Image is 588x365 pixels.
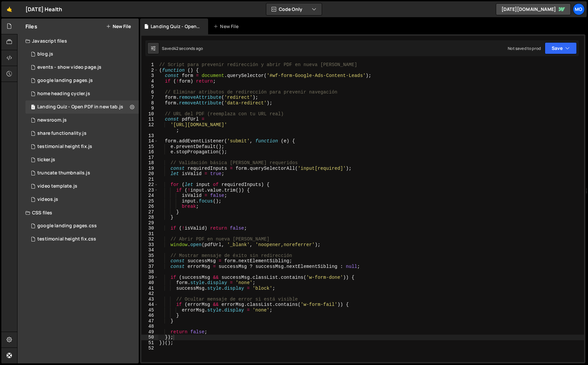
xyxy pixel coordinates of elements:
[141,329,158,335] div: 49
[37,51,53,57] div: blog.js
[141,95,158,100] div: 7
[141,324,158,329] div: 48
[141,286,158,291] div: 41
[25,140,139,153] div: 15519/44286.js
[37,117,67,123] div: newsroom.js
[141,297,158,302] div: 43
[141,215,158,220] div: 28
[141,308,158,313] div: 45
[25,23,37,30] h2: Files
[141,144,158,150] div: 15
[141,171,158,177] div: 20
[141,199,158,204] div: 25
[141,253,158,259] div: 35
[545,42,577,54] button: Save
[266,3,322,15] button: Code Only
[25,219,139,233] div: 15519/41007.css
[141,204,158,209] div: 26
[37,78,93,84] div: google landing pages.js
[31,105,35,110] span: 1
[37,91,90,97] div: home heading cycler.js
[141,182,158,188] div: 22
[37,183,77,189] div: video template.js
[141,177,158,182] div: 21
[141,193,158,199] div: 24
[25,5,62,13] div: [DATE] Health
[141,335,158,340] div: 50
[18,34,139,48] div: Javascript files
[141,313,158,318] div: 46
[141,62,158,68] div: 1
[141,84,158,90] div: 5
[37,64,101,70] div: events - show video page.js
[141,122,158,133] div: 12
[37,104,123,110] div: Landing Quiz - Open PDF in new tab.js
[141,258,158,264] div: 36
[25,74,139,87] div: 15519/41006.js
[141,280,158,286] div: 40
[141,247,158,253] div: 34
[141,226,158,231] div: 30
[25,48,139,61] div: 15519/43411.js
[141,138,158,144] div: 14
[141,237,158,242] div: 32
[106,24,131,29] button: New File
[37,223,97,229] div: google landing pages.css
[18,206,139,219] div: CSS files
[141,106,158,111] div: 9
[37,236,96,242] div: testimonial height fix.css
[141,155,158,161] div: 17
[141,117,158,122] div: 11
[141,291,158,297] div: 42
[141,269,158,275] div: 38
[37,197,58,202] div: videos.js
[25,100,139,114] div: 15519/44859.js
[141,160,158,166] div: 18
[141,149,158,155] div: 16
[141,90,158,95] div: 6
[25,127,139,140] div: 15519/43407.js
[141,275,158,280] div: 39
[141,188,158,193] div: 23
[141,133,158,139] div: 13
[141,302,158,308] div: 44
[25,233,139,246] div: 15519/44291.css
[141,318,158,324] div: 47
[213,23,241,30] div: New File
[573,3,585,15] a: Mo
[25,114,139,127] div: 15519/43356.js
[25,153,139,166] div: 15519/43856.js
[1,1,18,17] a: 🤙
[25,180,139,193] div: 15519/43553.js
[141,220,158,226] div: 29
[141,264,158,270] div: 37
[174,46,203,51] div: 42 seconds ago
[141,242,158,248] div: 33
[25,87,139,100] div: 15519/44154.js
[162,46,203,51] div: Saved
[37,157,55,163] div: ticker.js
[37,130,87,136] div: share functionality.js
[141,231,158,237] div: 31
[141,68,158,73] div: 2
[141,111,158,117] div: 10
[151,23,200,30] div: Landing Quiz - Open PDF in new tab.js
[141,73,158,79] div: 3
[141,340,158,346] div: 51
[141,100,158,106] div: 8
[25,166,139,180] div: 15519/43756.js
[25,193,139,206] div: 15519/44391.js
[141,209,158,215] div: 27
[25,61,139,74] div: 15519/43379.js
[37,144,92,150] div: testimonial height fix.js
[141,166,158,171] div: 19
[508,46,541,51] div: Not saved to prod
[37,170,90,176] div: truncate thumbnails.js
[141,346,158,351] div: 52
[141,79,158,84] div: 4
[496,3,571,15] a: [DATE][DOMAIN_NAME]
